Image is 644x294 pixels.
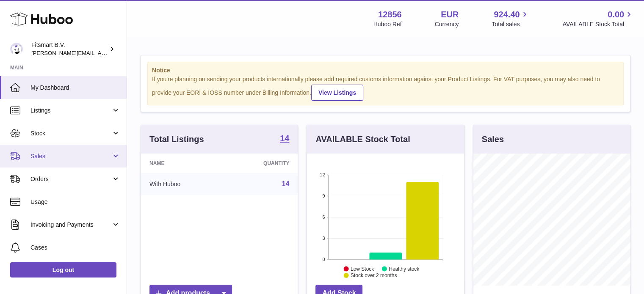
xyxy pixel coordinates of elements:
span: Cases [30,244,120,252]
span: AVAILABLE Stock Total [562,20,634,28]
text: 9 [323,193,325,198]
th: Quantity [224,154,298,173]
a: 14 [280,134,289,144]
a: 0.00 AVAILABLE Stock Total [562,9,634,28]
span: Total sales [492,20,529,28]
strong: 12856 [378,9,402,20]
img: jonathan@leaderoo.com [10,43,23,55]
strong: EUR [441,9,459,20]
h3: Total Listings [149,134,204,145]
a: Log out [10,262,116,278]
a: View Listings [311,85,363,101]
text: 3 [323,236,325,241]
text: 12 [320,172,325,177]
span: Usage [30,198,120,206]
div: Currency [435,20,459,28]
span: 0.00 [608,9,624,20]
a: 924.40 Total sales [492,9,529,28]
strong: 14 [280,134,289,143]
span: [PERSON_NAME][EMAIL_ADDRESS][DOMAIN_NAME] [31,49,170,56]
h3: Sales [482,134,504,145]
th: Name [141,154,224,173]
div: Huboo Ref [373,20,402,28]
a: 14 [282,180,290,187]
text: Low Stock [351,266,374,272]
text: Healthy stock [389,266,420,272]
td: With Huboo [141,173,224,195]
span: Invoicing and Payments [30,221,111,229]
span: Listings [30,107,111,115]
text: Stock over 2 months [351,272,397,278]
div: Fitsmart B.V. [31,41,108,57]
span: Stock [30,129,111,137]
text: 0 [323,257,325,262]
span: My Dashboard [30,84,120,92]
div: If you're planning on sending your products internationally please add required customs informati... [152,75,619,101]
span: 924.40 [494,9,520,20]
text: 6 [323,214,325,220]
h3: AVAILABLE Stock Total [315,134,410,145]
span: Sales [30,152,111,160]
strong: Notice [152,66,619,74]
span: Orders [30,175,111,183]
